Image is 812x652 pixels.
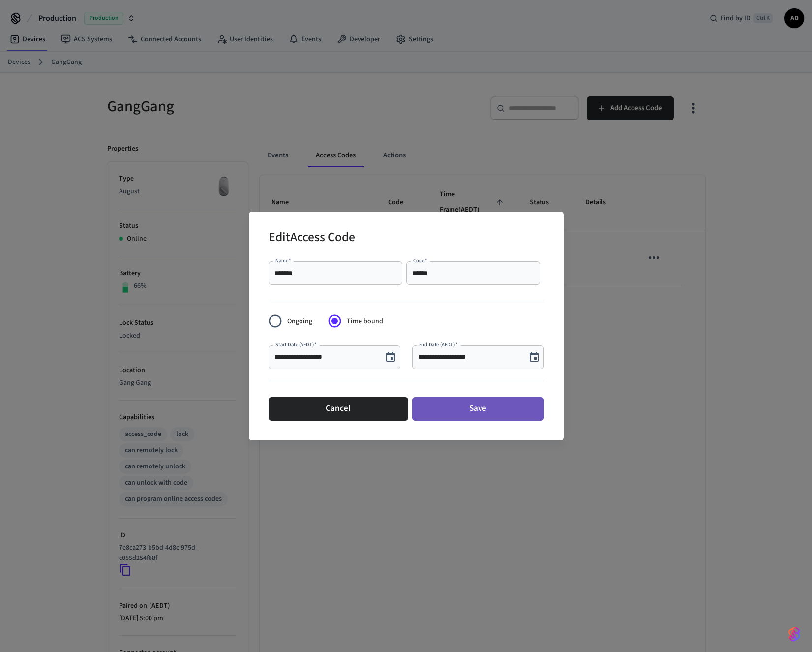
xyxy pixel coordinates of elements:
button: Choose date, selected date is Aug 10, 2025 [381,347,400,367]
span: Time bound [347,316,383,327]
span: Ongoing [287,316,312,327]
img: SeamLogoGradient.69752ec5.svg [788,626,800,642]
label: End Date (AEDT) [419,341,457,348]
h2: Edit Access Code [269,223,355,253]
button: Save [412,397,544,421]
label: Name [275,257,291,264]
button: Choose date, selected date is Aug 19, 2025 [524,347,544,367]
label: Start Date (AEDT) [275,341,316,348]
button: Cancel [269,397,408,421]
label: Code [413,257,427,264]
